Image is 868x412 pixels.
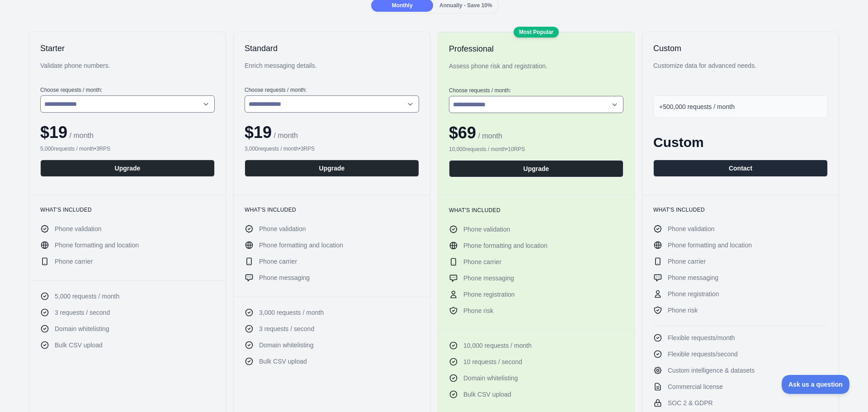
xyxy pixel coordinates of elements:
[463,225,510,234] span: Phone validation
[782,375,850,394] iframe: Toggle Customer Support
[449,207,623,214] h3: What's included
[668,224,715,233] span: Phone validation
[245,206,419,213] h3: What's included
[653,206,828,213] h3: What's included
